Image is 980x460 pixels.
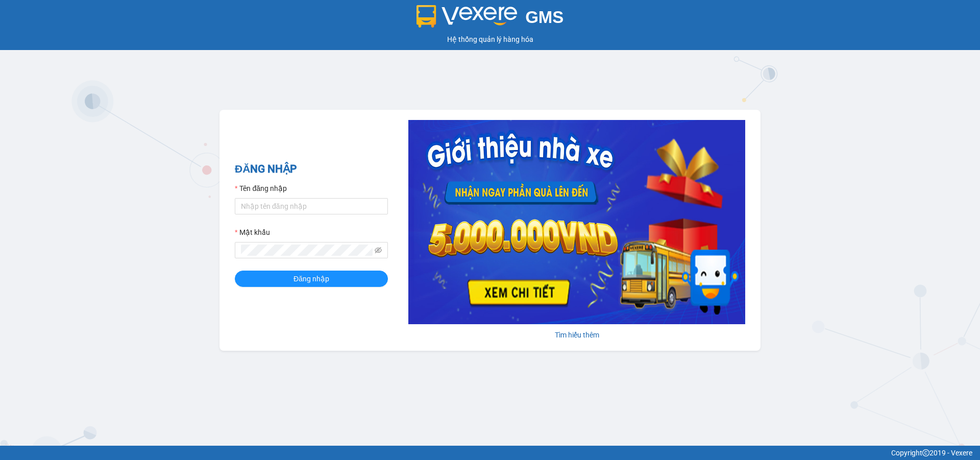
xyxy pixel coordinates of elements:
span: Đăng nhập [293,273,329,284]
img: banner-0 [408,120,745,324]
button: Đăng nhập [235,271,388,287]
div: Hệ thống quản lý hàng hóa [3,34,977,45]
div: Copyright 2019 - Vexere [8,447,972,458]
input: Mật khẩu [241,245,373,256]
span: GMS [525,8,563,27]
input: Tên đăng nhập [235,198,388,214]
span: eye-invisible [375,247,382,254]
div: Tìm hiểu thêm [408,329,745,341]
label: Tên đăng nhập [235,183,287,194]
h2: ĐĂNG NHẬP [235,161,388,178]
a: GMS [416,15,564,23]
img: logo 2 [416,5,518,28]
label: Mật khẩu [235,227,270,238]
span: copyright [922,449,929,456]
